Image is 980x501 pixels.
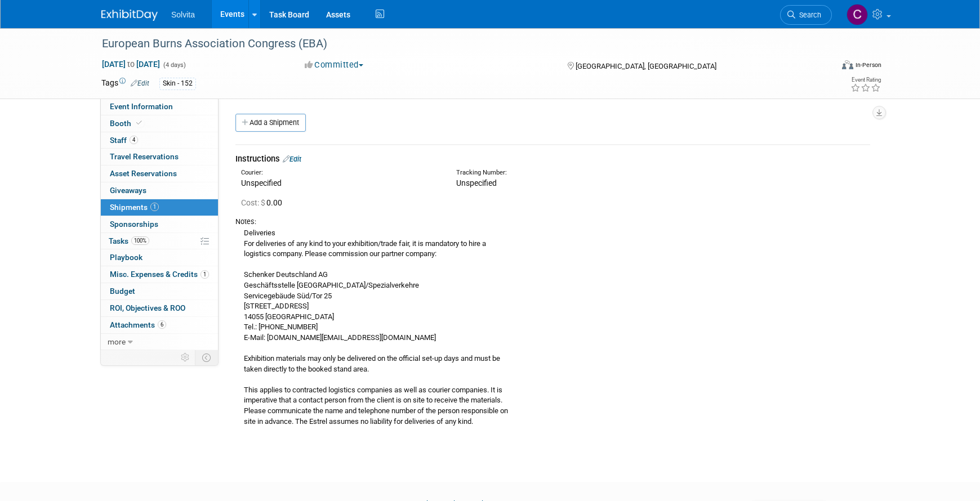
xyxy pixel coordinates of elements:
img: ExhibitDay [101,10,158,21]
a: Sponsorships [101,216,218,232]
a: Giveaways [101,182,218,199]
a: Budget [101,283,218,299]
span: Shipments [110,203,159,212]
span: 4 [130,136,138,144]
div: Tracking Number: [456,168,709,177]
div: Event Format [765,59,881,75]
a: Travel Reservations [101,149,218,165]
td: Tags [101,77,149,90]
span: Tasks [109,236,149,245]
div: European Burns Association Congress (EBA) [98,34,815,54]
a: Tasks100% [101,233,218,249]
span: Cost: $ [241,198,266,207]
div: Unspecified [241,177,439,189]
a: Misc. Expenses & Credits1 [101,266,218,283]
span: Travel Reservations [110,152,179,161]
a: Attachments6 [101,317,218,333]
a: Search [780,5,832,25]
a: Playbook [101,249,218,266]
div: In-Person [855,61,881,69]
span: (4 days) [162,61,186,69]
a: Shipments1 [101,199,218,216]
a: ROI, Objectives & ROO [101,300,218,316]
span: more [108,337,126,346]
span: Solvita [171,10,195,19]
span: 100% [131,236,149,245]
i: Booth reservation complete [136,120,142,126]
span: [GEOGRAPHIC_DATA], [GEOGRAPHIC_DATA] [576,62,716,70]
a: Asset Reservations [101,165,218,182]
div: Courier: [241,168,439,177]
div: Event Rating [850,77,881,83]
img: Format-Inperson.png [842,60,853,69]
span: 1 [201,270,209,279]
td: Personalize Event Tab Strip [176,350,195,365]
span: Budget [110,287,135,296]
a: Staff4 [101,132,218,149]
button: Committed [301,59,368,71]
span: 1 [150,203,159,211]
span: ROI, Objectives & ROO [110,303,185,312]
a: Edit [283,155,301,163]
span: Event Information [110,102,173,111]
img: Cindy Miller [847,4,868,25]
span: Playbook [110,253,142,262]
a: Add a Shipment [235,114,306,132]
span: Sponsorships [110,220,158,229]
div: Instructions [235,153,870,165]
span: Booth [110,119,144,128]
span: to [126,60,136,69]
a: Booth [101,115,218,132]
span: Staff [110,136,138,145]
div: Skin - 152 [159,78,196,90]
span: Asset Reservations [110,169,177,178]
a: more [101,334,218,350]
a: Edit [131,79,149,87]
div: Deliveries For deliveries of any kind to your exhibition/trade fair, it is mandatory to hire a lo... [235,227,870,427]
span: 6 [158,320,166,329]
span: Unspecified [456,178,497,187]
td: Toggle Event Tabs [195,350,219,365]
span: Search [795,11,821,19]
span: Attachments [110,320,166,329]
span: 0.00 [241,198,287,207]
a: Event Information [101,99,218,115]
div: Notes: [235,217,870,227]
span: Giveaways [110,186,146,195]
span: Misc. Expenses & Credits [110,270,209,279]
span: [DATE] [DATE] [101,59,161,69]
